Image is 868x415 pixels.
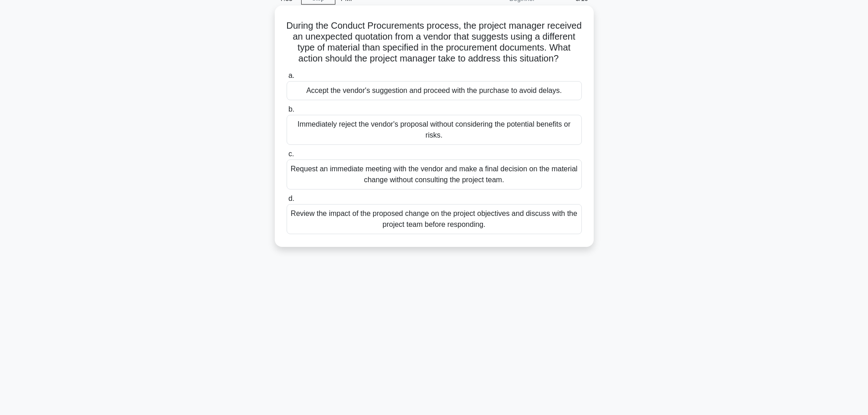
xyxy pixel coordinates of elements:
span: b. [288,105,294,113]
div: Immediately reject the vendor's proposal without considering the potential benefits or risks. [287,115,582,145]
span: a. [288,72,294,79]
h5: During the Conduct Procurements process, the project manager received an unexpected quotation fro... [286,20,583,65]
div: Accept the vendor's suggestion and proceed with the purchase to avoid delays. [287,81,582,100]
div: Request an immediate meeting with the vendor and make a final decision on the material change wit... [287,159,582,190]
span: c. [288,150,294,158]
div: Review the impact of the proposed change on the project objectives and discuss with the project t... [287,204,582,234]
span: d. [288,195,294,202]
